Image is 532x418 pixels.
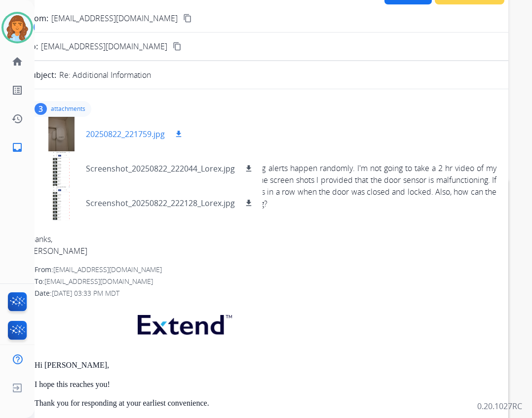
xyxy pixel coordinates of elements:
[53,265,162,274] span: [EMAIL_ADDRESS][DOMAIN_NAME]
[35,288,496,298] div: Date:
[11,113,23,125] mat-icon: history
[51,12,178,24] p: [EMAIL_ADDRESS][DOMAIN_NAME]
[477,400,522,412] p: 0.20.1027RC
[35,277,496,286] div: To:
[244,199,253,208] mat-icon: download
[35,361,496,370] p: Hi [PERSON_NAME],
[27,69,56,81] p: Subject:
[35,103,47,115] div: 3
[174,130,183,139] mat-icon: download
[51,105,85,113] p: attachments
[86,197,235,209] p: Screenshot_20250822_222128_Lorex.jpg
[11,56,23,68] mat-icon: home
[173,42,182,51] mat-icon: content_copy
[244,164,253,173] mat-icon: download
[86,128,165,140] p: 20250822_221759.jpg
[59,69,151,81] p: Re: Additional Information
[35,265,496,275] div: From:
[183,14,192,23] mat-icon: content_copy
[44,277,153,286] span: [EMAIL_ADDRESS][DOMAIN_NAME]
[3,14,31,41] img: avatar
[35,399,496,408] p: Thank you for responding at your earliest convenience.
[35,380,496,389] p: I hope this reaches you!
[41,40,167,52] span: [EMAIL_ADDRESS][DOMAIN_NAME]
[52,288,119,298] span: [DATE] 03:33 PM MDT
[27,12,48,24] p: From:
[27,233,496,257] div: Thanks, [PERSON_NAME]
[125,303,242,342] img: extend.png
[86,163,235,174] p: Screenshot_20250822_222044_Lorex.jpg
[11,84,23,96] mat-icon: list_alt
[11,141,23,153] mat-icon: inbox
